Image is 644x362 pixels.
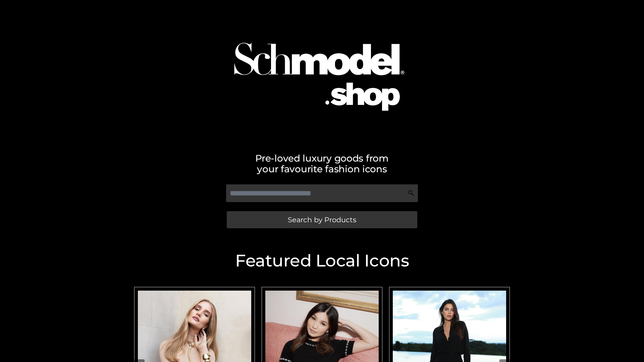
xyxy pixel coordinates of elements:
h2: Pre-loved luxury goods from your favourite fashion icons [131,153,513,174]
img: Search Icon [408,190,415,196]
span: Search by Products [288,216,356,223]
h2: Featured Local Icons​ [131,252,513,269]
a: Search by Products [227,211,417,228]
